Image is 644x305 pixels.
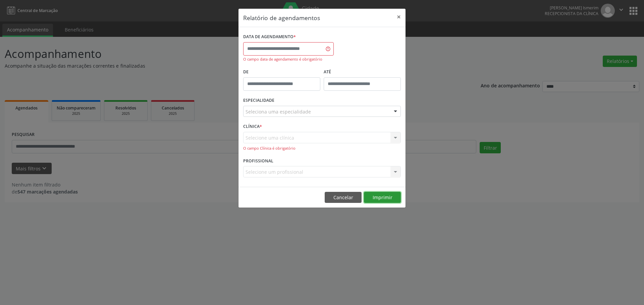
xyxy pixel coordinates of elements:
label: CLÍNICA [243,122,262,132]
button: Cancelar [325,192,362,203]
div: O campo Clínica é obrigatório [243,146,401,151]
label: ESPECIALIDADE [243,95,274,106]
label: PROFISSIONAL [243,156,273,166]
label: ATÉ [324,67,401,77]
div: O campo data de agendamento é obrigatório [243,57,334,62]
span: Seleciona uma especialidade [246,108,311,115]
button: Imprimir [364,192,401,203]
button: Close [392,9,406,25]
label: DATA DE AGENDAMENTO [243,32,296,42]
h5: Relatório de agendamentos [243,13,320,22]
label: De [243,67,320,77]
